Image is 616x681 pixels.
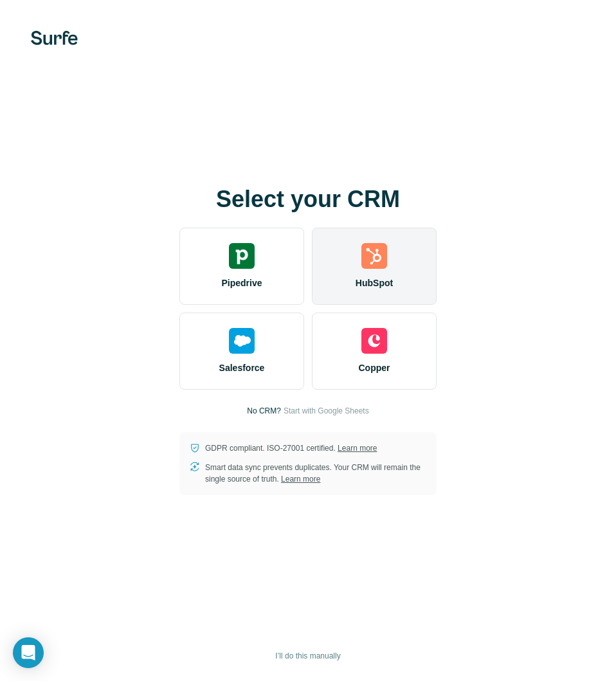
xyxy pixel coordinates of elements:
span: I’ll do this manually [275,650,340,662]
a: Learn more [281,475,320,484]
span: Pipedrive [221,277,262,289]
button: I’ll do this manually [266,646,349,666]
img: Surfe's logo [31,31,78,45]
p: Smart data sync prevents duplicates. Your CRM will remain the single source of truth. [205,462,426,485]
a: Learn more [338,444,377,453]
img: copper's logo [361,328,387,354]
span: Salesforce [219,361,265,374]
div: Open Intercom Messenger [13,637,44,668]
h1: Select your CRM [179,186,437,212]
span: HubSpot [356,277,393,289]
p: No CRM? [247,405,281,417]
button: Start with Google Sheets [284,405,369,417]
span: Copper [359,361,390,374]
img: hubspot's logo [361,243,387,269]
img: pipedrive's logo [229,243,255,269]
p: GDPR compliant. ISO-27001 certified. [205,442,377,454]
img: salesforce's logo [229,328,255,354]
